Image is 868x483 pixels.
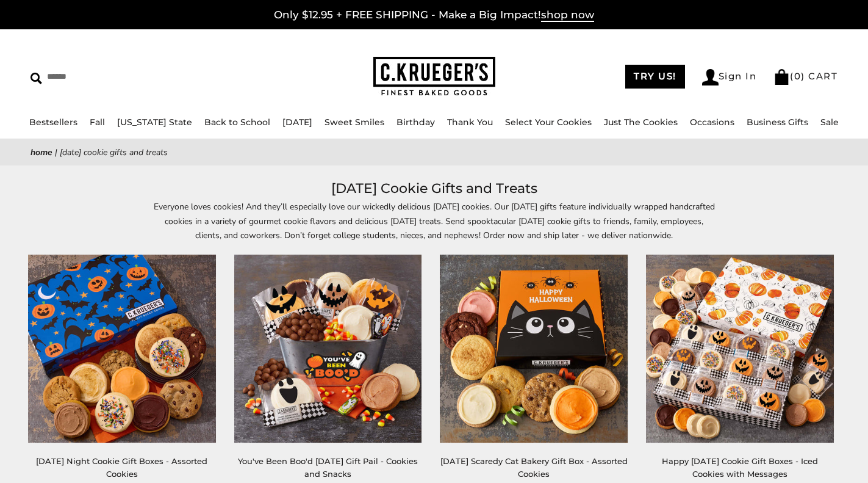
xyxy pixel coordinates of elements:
a: (0) CART [773,70,838,82]
a: Occasions [690,117,734,128]
a: Sale [820,117,839,128]
a: [US_STATE] State [117,117,192,128]
a: Sweet Smiles [325,117,384,128]
input: Search [30,67,220,86]
nav: breadcrumbs [30,145,838,159]
a: Bestsellers [29,117,77,128]
img: Search [30,73,42,84]
a: Home [30,147,52,158]
span: [DATE] Cookie Gifts and Treats [60,147,168,158]
span: 0 [794,70,802,82]
img: Account [702,69,719,85]
img: Bag [773,69,790,85]
a: TRY US! [625,65,685,89]
img: C.KRUEGER'S [373,57,495,96]
span: shop now [541,9,594,22]
a: [DATE] [282,117,312,128]
a: You've Been Boo'd [DATE] Gift Pail - Cookies and Snacks [238,456,418,479]
a: Birthday [396,117,435,128]
img: You've Been Boo'd Halloween Gift Pail - Cookies and Snacks [234,255,422,443]
img: Halloween Night Cookie Gift Boxes - Assorted Cookies [28,255,216,443]
a: Business Gifts [747,117,808,128]
a: Happy [DATE] Cookie Gift Boxes - Iced Cookies with Messages [662,456,818,479]
a: Just The Cookies [604,117,678,128]
a: Back to School [204,117,270,128]
span: | [55,147,57,158]
a: Only $12.95 + FREE SHIPPING - Make a Big Impact!shop now [274,9,594,22]
a: Sign In [702,69,757,85]
h1: [DATE] Cookie Gifts and Treats [49,178,819,200]
a: Select Your Cookies [505,117,592,128]
a: Thank You [447,117,493,128]
a: Fall [90,117,105,128]
img: Halloween Scaredy Cat Bakery Gift Box - Assorted Cookies [440,255,628,443]
p: Everyone loves cookies! And they’ll especially love our wickedly delicious [DATE] cookies. Our [D... [154,200,715,242]
a: [DATE] Night Cookie Gift Boxes - Assorted Cookies [36,456,207,479]
a: [DATE] Scaredy Cat Bakery Gift Box - Assorted Cookies [440,456,628,479]
img: Happy Halloween Cookie Gift Boxes - Iced Cookies with Messages [646,255,834,443]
